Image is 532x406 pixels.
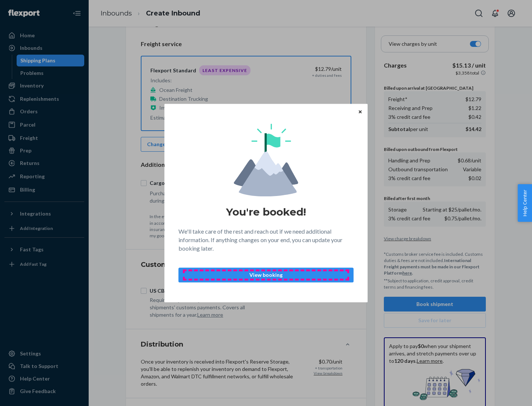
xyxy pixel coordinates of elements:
button: Close [357,107,364,116]
p: We'll take care of the rest and reach out if we need additional information. If anything changes ... [178,227,354,253]
p: View booking [185,271,347,279]
h1: You're booked! [226,205,306,219]
img: svg+xml,%3Csvg%20viewBox%3D%220%200%20174%20197%22%20fill%3D%22none%22%20xmlns%3D%22http%3A%2F%2F... [234,124,298,196]
button: View booking [178,268,354,282]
